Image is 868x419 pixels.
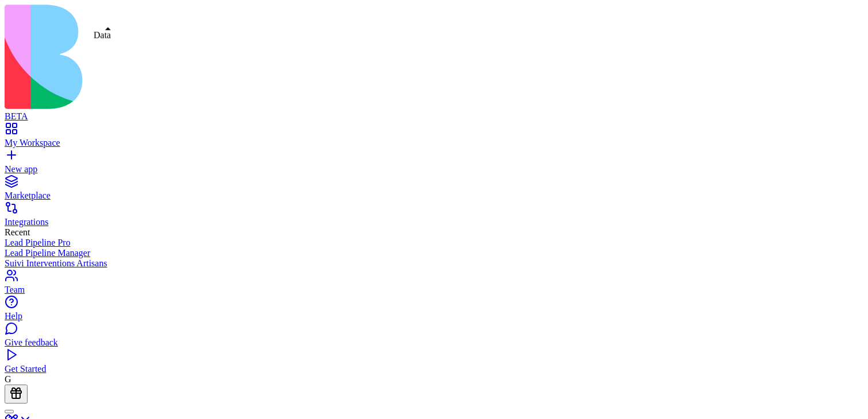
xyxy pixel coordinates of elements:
[5,258,863,269] a: Suivi Interventions Artisans
[5,248,863,258] a: Lead Pipeline Manager
[5,374,11,384] span: G
[5,217,863,227] div: Integrations
[5,274,863,295] a: Team
[5,238,863,248] a: Lead Pipeline Pro
[5,337,863,348] div: Give feedback
[5,101,863,122] a: BETA
[5,164,863,174] div: New app
[5,180,863,201] a: Marketplace
[5,138,863,148] div: My Workspace
[5,285,863,295] div: Team
[5,354,863,374] a: Get Started
[5,227,30,237] span: Recent
[5,301,863,321] a: Help
[5,207,863,227] a: Integrations
[5,327,863,348] a: Give feedback
[94,30,111,41] div: Data
[5,127,863,148] a: My Workspace
[5,5,466,109] img: logo
[5,111,863,122] div: BETA
[5,154,863,174] a: New app
[5,311,863,321] div: Help
[5,191,863,201] div: Marketplace
[5,364,863,374] div: Get Started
